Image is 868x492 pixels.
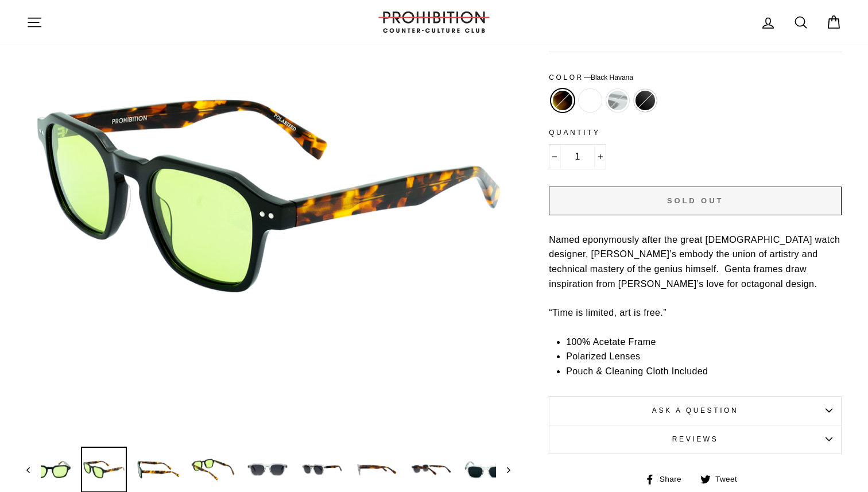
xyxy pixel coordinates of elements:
button: Ask a question [549,396,842,425]
p: “Time is limited, art is free.” [549,305,842,320]
span: Black Havana [591,73,633,82]
img: GENTA [28,448,71,491]
label: Quantity [549,127,842,138]
button: Increase item quantity by one [594,144,606,169]
label: Black Havana [551,89,574,112]
button: Sold Out [549,187,842,215]
label: Color [549,72,842,83]
img: GENTA [300,448,344,491]
button: Reviews [549,425,842,454]
img: GENTA [191,448,235,491]
span: Share [658,473,690,486]
img: PROHIBITION COUNTER-CULTURE CLUB [377,11,491,33]
label: Crystal Havana [579,89,602,112]
img: GENTA [137,448,180,491]
img: GENTA [246,448,289,491]
img: GENTA [355,448,398,491]
p: Named eponymously after the great [DEMOGRAPHIC_DATA] watch designer, [PERSON_NAME]’s embody the u... [549,233,842,291]
span: Reviews [672,435,719,443]
img: GENTA [409,448,453,491]
span: Pouch & Cleaning Cloth Included [566,366,708,376]
input: quantity [549,144,606,169]
span: Tweet [714,473,746,486]
img: GENTA [82,448,126,491]
span: — [584,73,633,82]
label: Matte Black [634,89,657,112]
button: Reduce item quantity by one [549,144,561,169]
img: GENTA [464,448,507,491]
span: 100% Acetate Frame [566,337,656,347]
span: Polarized Lenses [566,351,640,361]
label: Crystal [606,89,629,112]
span: Sold Out [667,196,723,205]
